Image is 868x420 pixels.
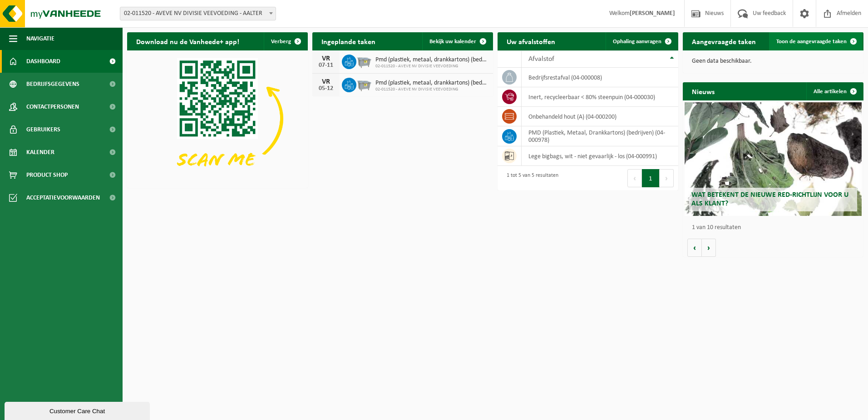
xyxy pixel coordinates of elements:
[687,239,702,257] button: Vorige
[776,39,847,45] span: Toon de aangevraagde taken
[375,87,488,92] span: 02-011520 - AVEVE NV DIVISIE VEEVOEDING
[498,32,564,50] h2: Uw afvalstoffen
[120,7,276,20] span: 02-011520 - AVEVE NV DIVISIE VEEVOEDING - AALTER
[702,239,716,257] button: Volgende
[422,32,492,50] a: Bekijk uw kalender
[26,27,54,50] span: Navigatie
[317,85,335,92] div: 05-12
[606,32,677,50] a: Ophaling aanvragen
[660,169,674,187] button: Next
[642,169,660,187] button: 1
[522,87,678,107] td: inert, recycleerbaar < 80% steenpuin (04-000030)
[528,55,554,63] span: Afvalstof
[312,32,385,50] h2: Ingeplande taken
[683,32,765,50] h2: Aangevraagde taken
[26,50,60,73] span: Dashboard
[692,58,854,65] p: Geen data beschikbaar.
[522,68,678,87] td: bedrijfsrestafval (04-000008)
[317,78,335,85] div: VR
[317,55,335,62] div: VR
[769,32,863,50] a: Toon de aangevraagde taken
[685,102,862,216] a: Wat betekent de nieuwe RED-richtlijn voor u als klant?
[429,39,476,45] span: Bekijk uw kalender
[26,73,79,95] span: Bedrijfsgegevens
[356,76,372,92] img: WB-2500-GAL-GY-01
[502,168,558,188] div: 1 tot 5 van 5 resultaten
[522,126,678,146] td: PMD (Plastiek, Metaal, Drankkartons) (bedrijven) (04-000978)
[630,10,675,17] strong: [PERSON_NAME]
[522,107,678,126] td: onbehandeld hout (A) (04-000200)
[26,118,60,141] span: Gebruikers
[26,164,68,186] span: Product Shop
[375,56,488,64] span: Pmd (plastiek, metaal, drankkartons) (bedrijven)
[271,39,291,45] span: Verberg
[692,225,859,231] p: 1 van 10 resultaten
[627,169,642,187] button: Previous
[317,62,335,69] div: 07-11
[26,141,54,164] span: Kalender
[613,39,661,45] span: Ophaling aanvragen
[356,53,372,69] img: WB-2500-GAL-GY-01
[127,50,308,186] img: Download de VHEPlus App
[683,82,724,100] h2: Nieuws
[691,191,848,207] span: Wat betekent de nieuwe RED-richtlijn voor u als klant?
[26,95,79,118] span: Contactpersonen
[127,32,248,50] h2: Download nu de Vanheede+ app!
[375,64,488,69] span: 02-011520 - AVEVE NV DIVISIE VEEVOEDING
[375,80,488,87] span: Pmd (plastiek, metaal, drankkartons) (bedrijven)
[522,146,678,166] td: lege bigbags, wit - niet gevaarlijk - los (04-000991)
[5,400,152,420] iframe: chat widget
[264,32,307,50] button: Verberg
[806,82,863,100] a: Alle artikelen
[26,186,100,209] span: Acceptatievoorwaarden
[120,7,276,20] span: 02-011520 - AVEVE NV DIVISIE VEEVOEDING - AALTER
